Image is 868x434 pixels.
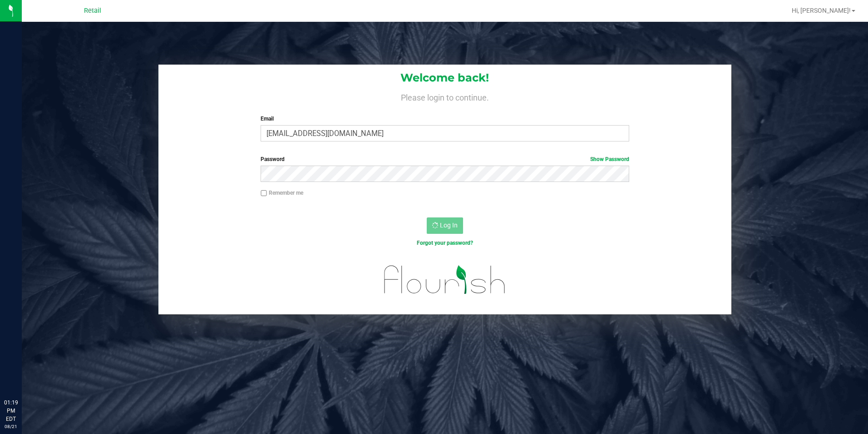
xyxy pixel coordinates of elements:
a: Forgot your password? [417,240,473,246]
label: Email [261,115,629,123]
button: Log In [427,217,463,234]
p: 08/21 [4,423,18,430]
span: Retail [84,7,101,15]
span: Password [261,156,285,162]
img: flourish_logo.svg [373,257,517,303]
h1: Welcome back! [158,72,732,84]
label: Remember me [261,189,303,197]
a: Show Password [590,156,629,162]
span: Log In [440,222,458,229]
input: Remember me [261,190,267,197]
h4: Please login to continue. [158,91,732,102]
p: 01:19 PM EDT [4,399,18,423]
span: Hi, [PERSON_NAME]! [792,7,851,14]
